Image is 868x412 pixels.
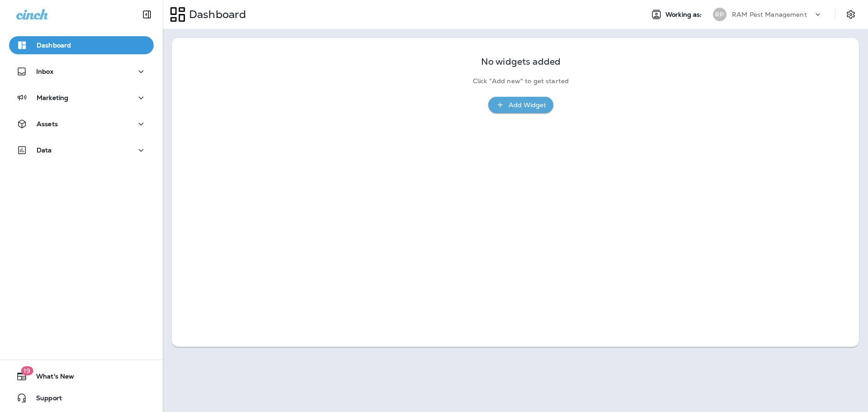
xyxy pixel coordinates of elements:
[27,394,62,405] span: Support
[37,147,52,154] p: Data
[9,36,154,54] button: Dashboard
[37,120,58,128] p: Assets
[665,11,704,19] span: Working as:
[9,115,154,133] button: Assets
[37,94,68,101] p: Marketing
[9,367,154,385] button: 19What's New
[481,58,561,66] p: No widgets added
[36,68,53,75] p: Inbox
[21,366,33,375] span: 19
[134,5,160,24] button: Collapse Sidebar
[37,42,71,49] p: Dashboard
[9,141,154,159] button: Data
[488,97,553,114] button: Add Widget
[732,11,807,18] p: RAM Pest Management
[843,6,859,23] button: Settings
[185,8,246,21] p: Dashboard
[27,373,74,384] span: What's New
[473,77,569,85] p: Click "Add new" to get started
[713,8,726,21] div: RP
[9,389,154,407] button: Support
[9,89,154,107] button: Marketing
[509,99,546,111] div: Add Widget
[9,62,154,81] button: Inbox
